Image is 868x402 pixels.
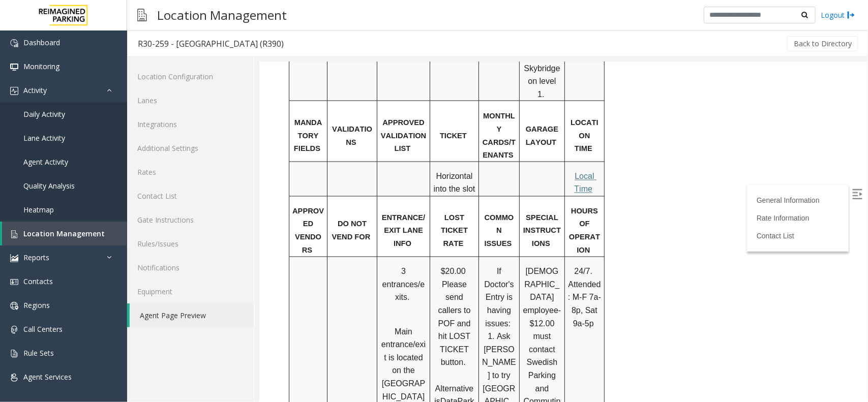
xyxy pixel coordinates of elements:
span: If Doctor's Entry is having issues: [225,205,257,266]
a: Local Time [315,110,337,132]
span: [DEMOGRAPHIC_DATA] employee- $12.00 must contact Swedish Parking and Commuting [264,205,304,357]
span: ENTRANCE/EXIT LANE INFO [123,152,166,186]
span: Dashboard [23,38,60,47]
a: Contact List [497,170,535,178]
div: R30-259 - [GEOGRAPHIC_DATA] (R390) [138,37,284,50]
span: Contacts [23,276,53,286]
a: Additional Settings [127,136,254,160]
span: Rule Sets [23,348,54,358]
span: VALIDATIONS [73,63,113,84]
img: 'icon' [10,63,18,71]
span: DO NOT VEND FOR [73,158,111,179]
span: MANDATORY FIELDS [35,56,63,90]
img: 'icon' [10,326,18,334]
img: 'icon' [10,87,18,95]
span: MONTHLY CARDS/TENANTS [223,50,256,97]
span: Horizontal into the slot [174,110,216,132]
span: Activity [23,85,47,95]
span: Monitoring [23,61,59,71]
a: Location Management [2,222,127,245]
img: 'icon' [10,39,18,47]
a: Agent Page Preview [130,303,254,327]
a: Notifications [127,256,254,280]
span: TICKET [181,70,207,78]
span: Agent Activity [23,157,68,167]
img: 'icon' [10,254,18,262]
span: Daily Activity [23,109,65,119]
a: Equipment [127,280,254,303]
img: 'icon' [10,350,18,358]
a: Gate Instructions [127,208,254,232]
img: pageIcon [137,3,147,27]
a: Logout [821,10,855,20]
span: Reports [23,253,49,262]
span: Quality Analysis [23,181,75,191]
img: logout [847,10,855,20]
a: Rules/Issues [127,232,254,256]
img: 'icon' [10,278,18,286]
span: Agent Services [23,372,72,382]
span: Lane Activity [23,133,65,143]
span: HOURS OF OPERATION [310,145,341,193]
a: Rate Information [497,152,550,160]
a: Rates [127,160,254,184]
img: 'icon' [10,230,18,238]
span: Please send callers to POF and hit LOST TICKET button. [178,219,213,305]
span: 3 entrances/exits. [123,205,166,240]
a: Contact List [127,184,254,208]
img: 'icon' [10,302,18,310]
span: LOST TICKET RATE [182,152,211,186]
span: APPROVED VALIDATION LIST [122,56,169,90]
a: General Information [497,134,560,142]
span: 1. Ask [PERSON_NAME] to try [GEOGRAPHIC_DATA]. [223,270,257,357]
img: Open/Close Sidebar Menu [593,127,603,137]
span: Location Management [23,229,105,238]
a: Location Configuration [127,65,254,88]
span: COMMON ISSUES [225,152,255,186]
span: Heatmap [23,205,54,214]
h3: Location Management [152,3,292,27]
span: $20.00 [182,205,206,214]
span: Call Centers [23,324,63,334]
a: Lanes [127,88,254,112]
span: LOCATION TIME [311,56,339,90]
span: Attended: M-F 7a-8p, Sat 9a-5p [309,219,342,266]
span: SPECIAL INSTRUCTIONS [264,152,302,186]
span: GARAGE LAYOUT [266,63,301,84]
span: DataPark [181,335,215,344]
span: APPROVED VENDORS [33,145,65,193]
span: 24/7. [315,205,333,214]
img: 'icon' [10,374,18,382]
button: Back to Directory [787,36,858,51]
span: Alternative is [175,323,216,345]
span: Regions [23,300,50,310]
a: Integrations [127,112,254,136]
